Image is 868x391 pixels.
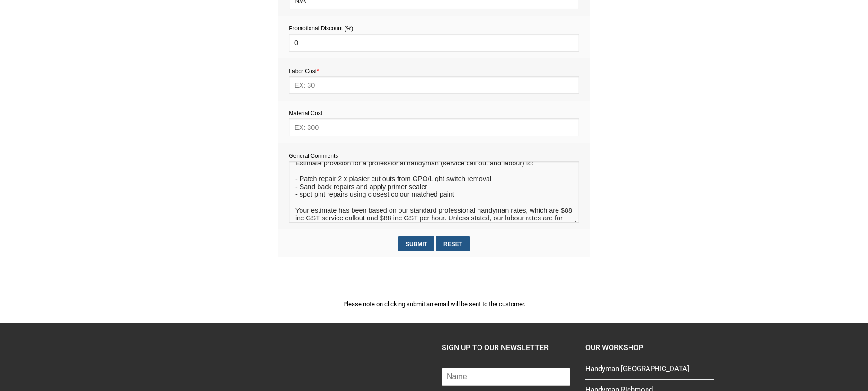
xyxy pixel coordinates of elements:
input: EX: 300 [289,118,579,136]
span: Labor Cost [289,68,319,74]
input: Reset [436,236,469,251]
span: General Comments [289,153,338,159]
input: Name [442,368,570,386]
h4: Our Workshop [585,342,714,354]
h4: SIGN UP TO OUR NEWSLETTER [442,342,570,354]
span: Material Cost [289,110,322,117]
input: EX: 30 [289,76,579,94]
a: Handyman [GEOGRAPHIC_DATA] [585,363,714,379]
p: Please note on clicking submit an email will be sent to the customer. [278,299,590,309]
input: Submit [398,236,434,251]
span: Promotional Discount (%) [289,25,353,32]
